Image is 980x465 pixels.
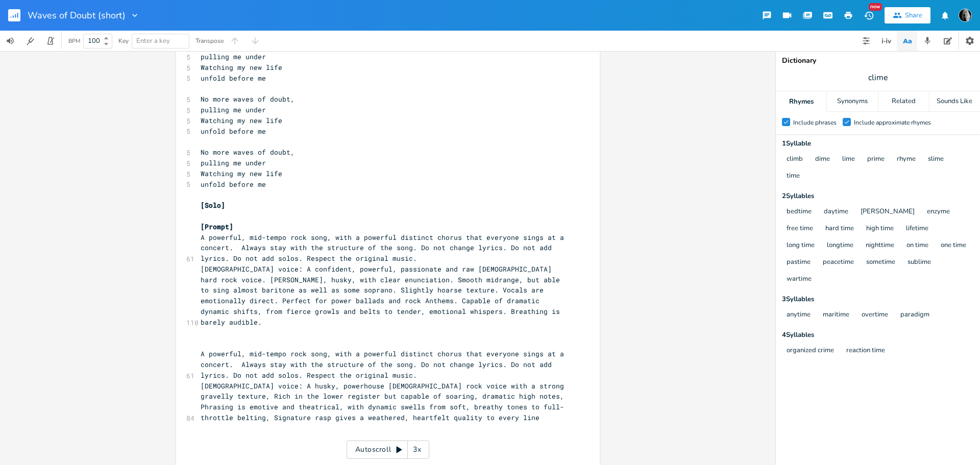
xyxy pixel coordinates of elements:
[787,155,803,164] button: climb
[815,155,830,164] button: dime
[201,63,282,72] span: Watching my new life
[782,140,974,147] div: 1 Syllable
[867,155,885,164] button: prime
[776,91,826,112] div: Rhymes
[68,38,80,44] div: BPM
[201,180,266,189] span: unfold before me
[787,172,800,181] button: time
[201,94,295,104] span: No more waves of doubt,
[201,201,225,210] span: [Solo]
[782,296,974,303] div: 3 Syllable s
[823,311,849,320] button: maritime
[787,275,812,284] button: wartime
[782,332,974,338] div: 4 Syllable s
[861,208,915,216] button: [PERSON_NAME]
[927,208,950,216] button: enzyme
[793,119,837,126] div: Include phrases
[201,169,282,178] span: Watching my new life
[859,6,879,25] button: New
[827,241,853,250] button: longtime
[866,225,894,233] button: high time
[195,38,224,44] div: Transpose
[823,258,854,267] button: peacetime
[842,155,855,164] button: lime
[825,225,854,233] button: hard time
[897,155,916,164] button: rhyme
[906,241,928,250] button: on time
[347,440,429,459] div: Autoscroll
[118,38,129,44] div: Key
[905,11,922,20] div: Share
[782,193,974,200] div: 2 Syllable s
[869,3,882,11] div: New
[201,74,266,83] span: unfold before me
[201,349,568,380] span: A powerful, mid-tempo rock song, with a powerful distinct chorus that everyone sings at a concert...
[201,381,568,422] span: [DEMOGRAPHIC_DATA] voice: A husky, powerhouse [DEMOGRAPHIC_DATA] rock voice with a strong gravell...
[928,155,944,164] button: slime
[900,311,929,320] button: paradigm
[201,116,282,125] span: Watching my new life
[941,241,966,250] button: one time
[906,225,928,233] button: lifetime
[878,91,929,112] div: Related
[782,57,974,64] div: Dictionary
[866,241,894,250] button: nighttime
[854,119,931,126] div: Include approximate rhymes
[862,311,888,320] button: overtime
[201,233,568,263] span: A powerful, mid-tempo rock song, with a powerful distinct chorus that everyone sings at a concert...
[908,258,931,267] button: sublime
[201,148,295,157] span: No more waves of doubt,
[787,225,813,233] button: free time
[201,127,266,136] span: unfold before me
[201,264,564,327] span: [DEMOGRAPHIC_DATA] voice: A confident, powerful, passionate and raw [DEMOGRAPHIC_DATA] hard rock ...
[787,208,812,216] button: bedtime
[866,258,895,267] button: sometime
[201,52,266,61] span: pulling me under
[201,105,266,114] span: pulling me under
[787,347,834,355] button: organized crime
[868,72,888,84] span: clime
[136,36,170,45] span: Enter a key
[201,158,266,167] span: pulling me under
[824,208,848,216] button: daytime
[787,241,815,250] button: long time
[846,347,885,355] button: reaction time
[408,440,426,459] div: 3x
[787,311,811,320] button: anytime
[28,11,126,20] span: Waves of Doubt (short)
[827,91,877,112] div: Synonyms
[929,91,980,112] div: Sounds Like
[787,258,811,267] button: pastime
[959,9,972,22] img: RTW72
[201,222,233,231] span: [Prompt]
[885,7,930,23] button: Share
